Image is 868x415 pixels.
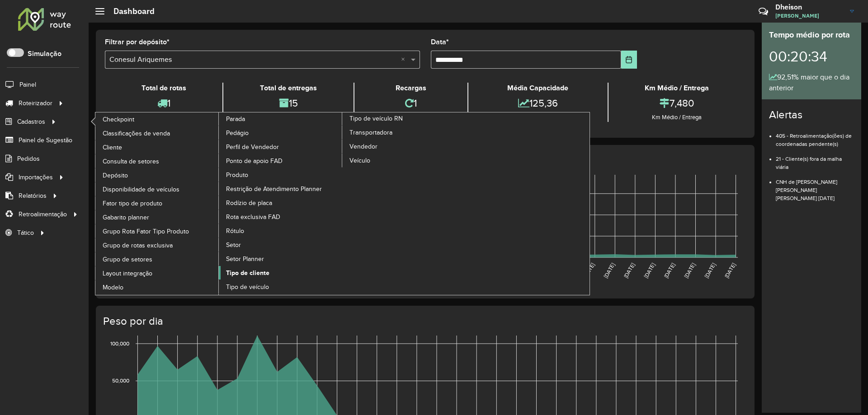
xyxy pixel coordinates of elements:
span: Roteirizador [19,98,52,108]
span: Tipo de veículo [226,282,269,292]
a: Fator tipo de produto [95,196,219,210]
a: Depósito [95,168,219,182]
span: Veículo [349,156,370,165]
text: [DATE] [623,262,636,279]
a: Layout integração [95,266,219,280]
a: Grupo Rota Fator Tipo Produto [95,224,219,238]
span: Setor Planner [226,254,264,264]
div: Tempo médio por rota [769,29,854,41]
div: Média Capacidade [471,83,605,93]
div: 125,36 [471,93,605,113]
span: Ponto de apoio FAD [226,156,283,166]
text: [DATE] [603,262,616,279]
span: Vendedor [349,142,377,151]
a: Grupo de setores [95,252,219,266]
span: Restrição de Atendimento Planner [226,184,322,194]
a: Produto [219,168,343,182]
text: [DATE] [683,262,696,279]
span: Transportadora [349,128,392,137]
span: Layout integração [103,269,152,278]
text: [DATE] [703,262,716,279]
a: Cliente [95,140,219,154]
span: [PERSON_NAME] [775,12,843,20]
span: Tático [17,228,34,238]
a: Gabarito planner [95,210,219,224]
span: Cliente [103,143,122,152]
button: Choose Date [621,51,637,69]
span: Painel [19,80,36,89]
span: Rodízio de placa [226,198,272,208]
a: Setor [219,238,343,252]
span: Relatórios [19,191,47,201]
a: Disponibilidade de veículos [95,182,219,196]
a: Consulta de setores [95,154,219,168]
a: Grupo de rotas exclusiva [95,238,219,252]
label: Filtrar por depósito [105,37,170,47]
span: Rótulo [226,226,244,236]
a: Checkpoint [95,112,219,126]
div: Total de rotas [107,83,220,93]
h3: Dheison [775,3,843,11]
h4: Alertas [769,108,854,121]
span: Checkpoint [103,115,134,124]
div: Recargas [357,83,465,93]
a: Tipo de veículo [219,280,343,294]
a: Perfil de Vendedor [219,140,343,154]
div: Km Médio / Entrega [611,83,743,93]
text: [DATE] [643,262,656,279]
a: Vendedor [342,140,466,153]
a: Rodízio de placa [219,196,343,210]
a: Transportadora [342,126,466,139]
span: Tipo de cliente [226,268,269,278]
span: Grupo de rotas exclusiva [103,241,173,250]
span: Cadastros [17,117,45,126]
a: Restrição de Atendimento Planner [219,182,343,196]
text: [DATE] [663,262,676,279]
span: Gabarito planner [103,213,149,222]
label: Simulação [28,48,61,59]
span: Modelo [103,283,123,292]
span: Produto [226,170,248,180]
a: Ponto de apoio FAD [219,154,343,168]
a: Tipo de cliente [219,266,343,280]
span: Clear all [401,54,409,65]
a: Setor Planner [219,252,343,266]
li: 21 - Cliente(s) fora da malha viária [776,148,854,171]
li: 405 - Retroalimentação(ões) de coordenadas pendente(s) [776,125,854,148]
text: 100,000 [110,340,129,346]
span: Depósito [103,171,128,180]
div: 92,51% maior que o dia anterior [769,72,854,93]
span: Grupo de setores [103,255,152,264]
li: CNH de [PERSON_NAME] [PERSON_NAME] [PERSON_NAME] [DATE] [776,171,854,202]
span: Grupo Rota Fator Tipo Produto [103,227,189,236]
div: 00:20:34 [769,41,854,72]
span: Pedágio [226,128,249,138]
span: Parada [226,114,245,124]
a: Rótulo [219,224,343,238]
h4: Peso por dia [103,315,745,328]
div: Km Médio / Entrega [611,113,743,122]
span: Consulta de setores [103,157,159,166]
span: Retroalimentação [19,210,67,219]
text: [DATE] [723,262,736,279]
div: Total de entregas [226,83,351,93]
span: Setor [226,240,241,250]
a: Modelo [95,280,219,294]
label: Data [431,37,449,47]
a: Tipo de veículo RN [219,112,466,295]
div: 7,480 [611,93,743,113]
a: Pedágio [219,126,343,140]
span: Disponibilidade de veículos [103,185,179,194]
a: Classificações de venda [95,126,219,140]
span: Pedidos [17,154,40,163]
a: Veículo [342,154,466,167]
span: Tipo de veículo RN [349,114,403,123]
span: Rota exclusiva FAD [226,212,280,222]
a: Rota exclusiva FAD [219,210,343,224]
span: Painel de Sugestão [19,135,72,145]
text: 50,000 [112,378,129,384]
a: Contato Rápido [754,2,773,21]
div: 1 [357,93,465,113]
h2: Dashboard [104,6,155,16]
span: Importações [19,173,53,182]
